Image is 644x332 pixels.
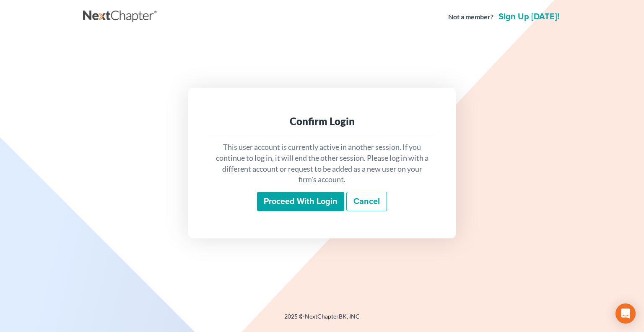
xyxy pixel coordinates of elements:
[448,12,493,22] strong: Not a member?
[257,192,344,211] input: Proceed with login
[83,312,561,327] div: 2025 © NextChapterBK, INC
[346,192,387,211] a: Cancel
[615,303,636,324] div: Open Intercom Messenger
[215,142,429,185] p: This user account is currently active in another session. If you continue to log in, it will end ...
[215,115,429,128] div: Confirm Login
[497,13,561,21] a: Sign up [DATE]!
